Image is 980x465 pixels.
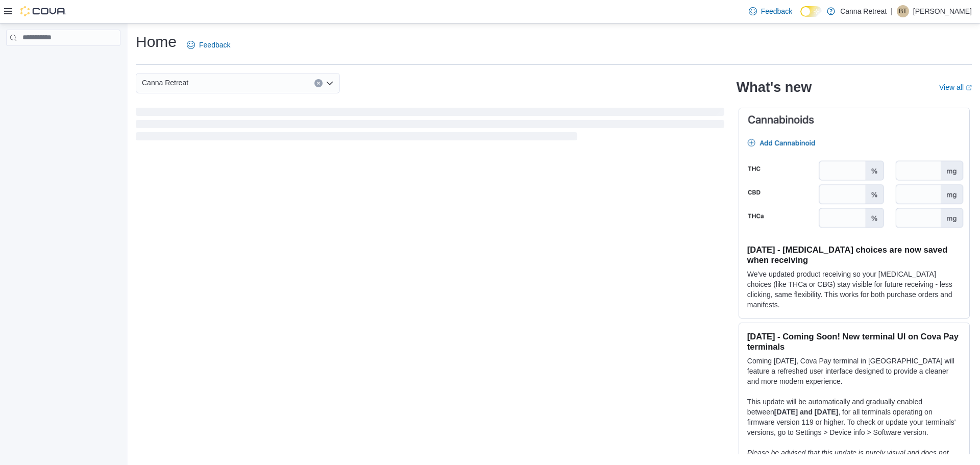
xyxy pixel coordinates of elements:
[745,1,796,21] a: Feedback
[314,79,323,87] button: Clear input
[800,17,801,17] span: Dark Mode
[20,6,66,16] img: Cova
[737,79,812,95] h2: What's new
[747,269,961,310] p: We've updated product receiving so your [MEDICAL_DATA] choices (like THCa or CBG) stay visible fo...
[747,244,961,265] h3: [DATE] - [MEDICAL_DATA] choices are now saved when receiving
[939,83,972,91] a: View allExternal link
[747,331,961,352] h3: [DATE] - Coming Soon! New terminal UI on Cova Pay terminals
[761,6,792,16] span: Feedback
[136,110,724,142] span: Loading
[183,35,234,55] a: Feedback
[747,397,961,437] p: This update will be automatically and gradually enabled between , for all terminals operating on ...
[326,79,334,87] button: Open list of options
[899,5,906,17] span: BT
[6,48,120,72] nav: Complex example
[840,5,887,17] p: Canna Retreat
[966,85,972,91] svg: External link
[897,5,909,17] div: Brandon Turcotte
[774,408,838,416] strong: [DATE] and [DATE]
[142,77,188,89] span: Canna Retreat
[747,356,961,386] p: Coming [DATE], Cova Pay terminal in [GEOGRAPHIC_DATA] will feature a refreshed user interface des...
[199,40,230,50] span: Feedback
[913,5,972,17] p: [PERSON_NAME]
[891,5,893,17] p: |
[136,32,177,52] h1: Home
[800,6,822,17] input: Dark Mode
